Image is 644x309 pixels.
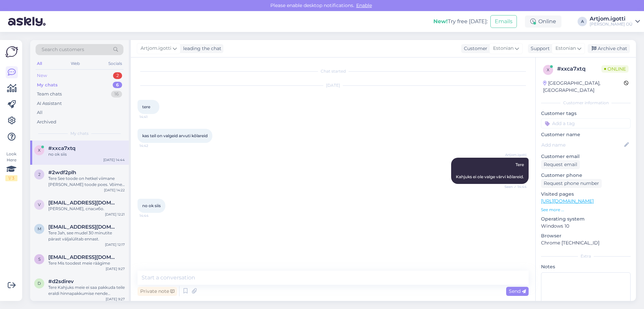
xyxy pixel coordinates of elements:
div: Request email [541,160,580,169]
span: Estonian [493,45,514,52]
div: 6 [113,82,122,88]
div: [DATE] 12:17 [105,242,125,247]
div: Private note [138,287,177,296]
span: x [38,148,41,153]
span: signelepaste@gmail.com [48,254,118,260]
span: Estonian [555,45,576,52]
b: New! [433,18,448,25]
div: Request phone number [541,179,602,188]
div: Online [525,15,561,28]
div: [DATE] 14:44 [103,157,125,162]
a: Artjom.igotti[PERSON_NAME] OÜ [590,16,640,27]
a: [URL][DOMAIN_NAME] [541,198,594,204]
p: Visited pages [541,191,631,198]
span: Enable [354,2,374,8]
div: AI Assistant [37,100,62,107]
div: Archived [37,119,56,125]
img: Askly Logo [5,45,18,58]
span: no ok siis [142,203,161,208]
div: [PERSON_NAME] OÜ [590,22,633,27]
div: no ok siis [48,151,125,157]
span: #2wdf2plh [48,169,76,176]
span: s [38,257,41,262]
p: Chrome [TECHNICAL_ID] [541,239,631,246]
span: d [38,281,41,286]
span: x [547,67,549,72]
div: New [37,72,47,79]
div: Tere Jah, see mudel 30 minutite pärast väljalülitab ennast. [48,230,125,242]
p: Customer phone [541,172,631,179]
div: Tere Kahjuks meie ei saa pakkuda teile eraldi hinnapakkumise nende toodetele. [48,284,125,297]
span: v.slyozkina@gmail.com [48,200,118,206]
div: Archive chat [588,44,630,53]
span: v [38,202,41,207]
span: Seen ✓ 14:44 [501,184,527,189]
span: 14:41 [140,114,165,119]
span: #d2sdirev [48,278,74,284]
p: Browser [541,232,631,239]
div: Chat started [138,68,529,74]
div: Web [69,59,81,68]
span: My chats [70,130,89,137]
div: # xxca7xtq [557,65,601,73]
span: 2 [38,172,41,177]
div: Try free [DATE]: [433,17,488,26]
div: Artjom.igotti [590,16,633,22]
div: Support [528,45,550,52]
span: 14:42 [140,143,165,148]
div: Customer [461,45,487,52]
div: Customer information [541,100,631,106]
input: Add a tag [541,118,631,128]
span: Artjom.igotti [141,45,171,52]
p: Operating system [541,216,631,223]
span: m [38,226,41,231]
div: 1 / 3 [5,175,17,181]
div: Tere See toode on hetkel viimane [PERSON_NAME] toode poes. Võime pakkud -5%, kui teile sobib. [48,176,125,188]
div: My chats [37,82,58,88]
span: kas teil on valgeid arvuti kõlareid [142,133,208,138]
span: marika.kutser@rahvakultuur.ee [48,224,118,230]
div: Tere Mis toodest meie räägime [48,260,125,266]
div: 2 [113,72,122,79]
div: [DATE] 9:27 [106,297,125,302]
div: [DATE] 14:22 [104,188,125,193]
div: Look Here [5,151,17,181]
div: leading the chat [180,45,221,52]
span: Send [509,288,526,294]
input: Add name [541,141,623,149]
div: A [578,17,587,26]
p: Notes [541,263,631,270]
p: Windows 10 [541,223,631,230]
div: Socials [107,59,123,68]
span: Artjom.igotti [501,152,527,157]
p: Customer email [541,153,631,160]
span: Online [601,65,629,73]
div: [DATE] [138,82,529,88]
span: 14:44 [140,213,165,218]
div: All [37,109,43,116]
button: Emails [490,15,517,28]
div: [GEOGRAPHIC_DATA], [GEOGRAPHIC_DATA] [543,80,624,94]
div: [DATE] 12:21 [105,212,125,217]
p: Customer name [541,131,631,138]
span: #xxca7xtq [48,145,75,151]
div: [PERSON_NAME], спасибо. [48,206,125,212]
span: tere [142,104,150,109]
div: 16 [111,91,122,98]
p: See more ... [541,207,631,213]
div: All [36,59,43,68]
div: Extra [541,253,631,259]
div: Team chats [37,91,62,98]
p: Customer tags [541,110,631,117]
span: Search customers [42,46,84,53]
div: [DATE] 9:27 [106,266,125,271]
